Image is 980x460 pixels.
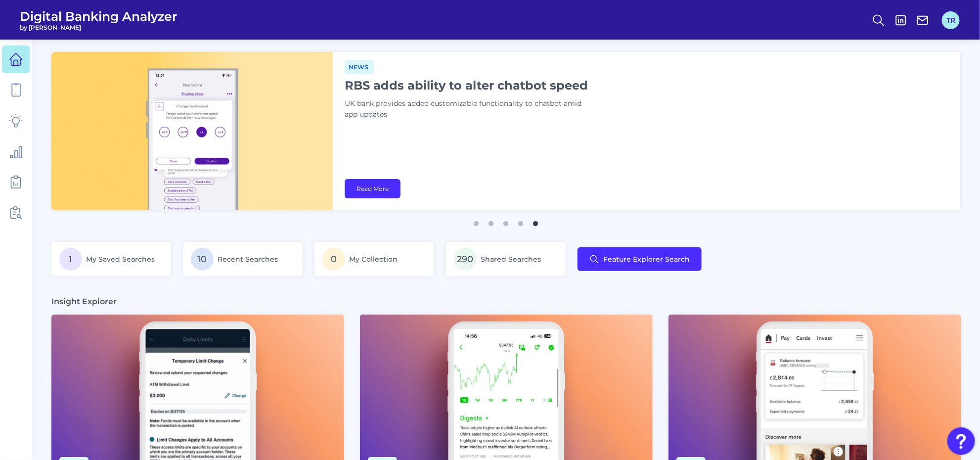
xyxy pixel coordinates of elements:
[20,9,178,24] span: Digital Banking Analyzer
[349,255,398,264] span: My Collection
[486,216,496,226] button: 2
[183,242,303,276] a: 10Recent Searches
[345,179,401,198] a: Read More
[86,255,155,264] span: My Saved Searches
[345,78,592,92] h1: RBS adds ability to alter chatbot speed
[59,248,82,271] span: 1
[51,52,333,210] img: bannerImg
[345,62,374,71] a: News
[471,216,481,226] button: 1
[942,11,960,29] button: TR
[603,255,690,263] span: Feature Explorer Search
[446,242,566,276] a: 290Shared Searches
[314,242,434,276] a: 0My Collection
[516,216,526,226] button: 4
[218,255,278,264] span: Recent Searches
[322,248,345,271] span: 0
[531,216,540,226] button: 5
[454,248,477,271] span: 290
[345,60,374,74] span: News
[501,216,511,226] button: 3
[51,296,117,307] h3: Insight Explorer
[947,427,975,455] button: Open Resource Center
[191,248,214,271] span: 10
[345,98,592,120] p: UK bank provides added customizable functionality to chatbot amid app updates
[481,255,541,264] span: Shared Searches
[20,24,178,31] span: by [PERSON_NAME]
[578,247,702,271] button: Feature Explorer Search
[51,242,171,276] a: 1My Saved Searches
